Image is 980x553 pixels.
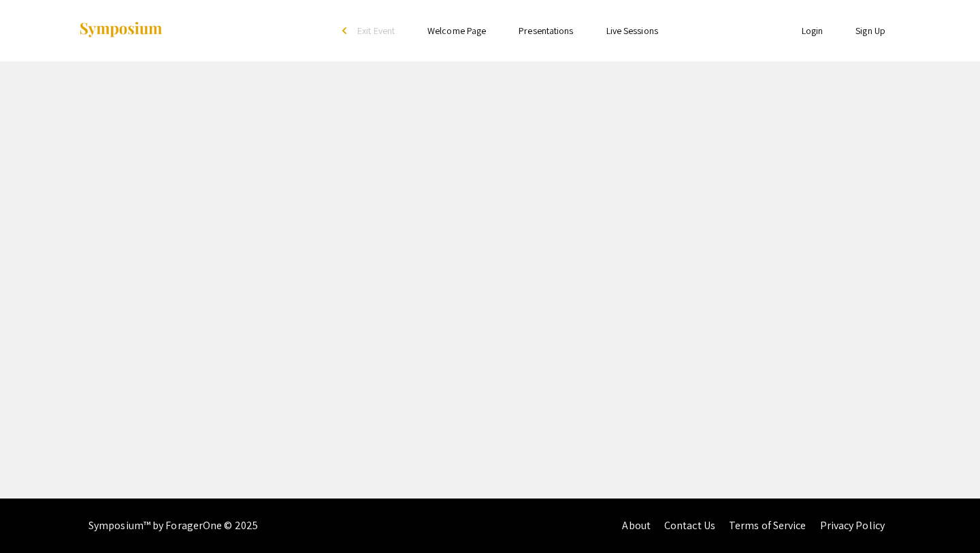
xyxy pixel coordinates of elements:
a: Welcome Page [427,25,486,37]
a: Presentations [519,25,573,37]
img: Symposium by ForagerOne [78,21,163,39]
div: Symposium™ by ForagerOne © 2025 [88,499,258,553]
a: Terms of Service [729,518,806,533]
a: About [622,518,651,533]
a: Sign Up [855,25,885,37]
div: arrow_back_ios [342,27,350,35]
span: Exit Event [357,25,395,37]
a: Contact Us [664,518,715,533]
a: Login [802,25,823,37]
a: Privacy Policy [820,518,885,533]
a: Live Sessions [606,25,658,37]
